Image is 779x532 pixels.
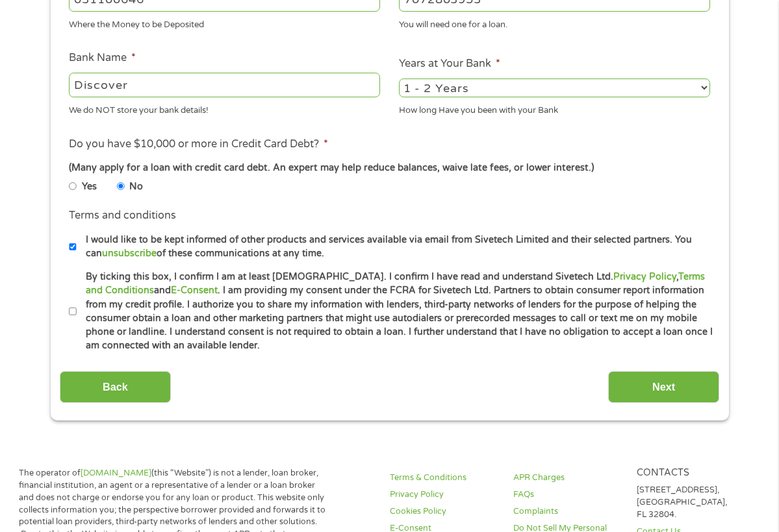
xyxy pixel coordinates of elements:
label: Bank Name [69,51,136,65]
div: Where the Money to be Deposited [69,14,380,31]
a: APR Charges [513,472,637,484]
a: Privacy Policy [613,271,676,282]
label: By ticking this box, I confirm I am at least [DEMOGRAPHIC_DATA]. I confirm I have read and unders... [77,270,714,353]
label: Do you have $10,000 or more in Credit Card Debt? [69,138,328,151]
label: Years at Your Bank [399,57,500,71]
a: Complaints [513,505,637,518]
label: Yes [82,180,97,194]
div: (Many apply for a loan with credit card debt. An expert may help reduce balances, waive late fees... [69,161,709,175]
input: Next [608,371,719,403]
a: E-Consent [171,285,218,296]
a: FAQs [513,489,637,501]
a: [DOMAIN_NAME] [81,468,151,478]
a: Terms & Conditions [390,472,513,484]
p: [STREET_ADDRESS], [GEOGRAPHIC_DATA], FL 32804. [637,484,760,521]
label: Terms and conditions [69,209,176,223]
a: Privacy Policy [390,489,513,501]
div: How long Have you been with your Bank [399,100,710,117]
a: unsubscribe [102,248,157,259]
a: Cookies Policy [390,505,513,518]
h4: Contacts [637,467,760,479]
label: No [129,180,143,194]
div: You will need one for a loan. [399,14,710,31]
label: I would like to be kept informed of other products and services available via email from Sivetech... [77,233,714,261]
div: We do NOT store your bank details! [69,100,380,117]
input: Back [60,371,171,403]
